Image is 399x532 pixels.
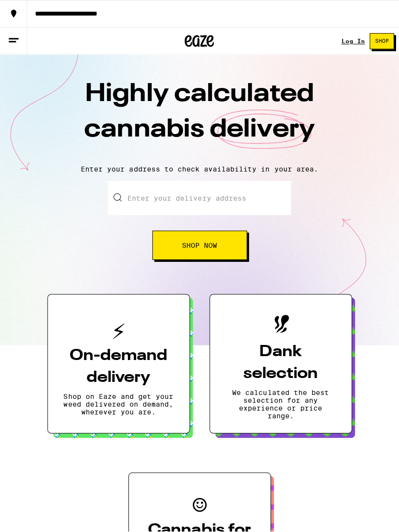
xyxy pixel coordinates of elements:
[225,340,335,383] h3: Dank selection
[47,293,189,432] button: On-demand deliveryShop on Eaze and get your weed delivered on demand, wherever you are.
[225,387,335,418] p: We calculated the best selection for any experience or price range.
[63,343,173,387] h3: On-demand delivery
[368,33,393,49] button: Shop
[108,180,290,214] input: Enter your delivery address
[340,38,363,44] a: Log In
[152,230,246,259] button: Shop Now
[63,391,173,414] p: Shop on Eaze and get your weed delivered on demand, wherever you are.
[29,76,369,157] h1: Highly calculated cannabis delivery
[209,293,351,432] button: Dank selectionWe calculated the best selection for any experience or price range.
[363,33,398,49] a: Shop
[374,38,387,44] span: Shop
[181,241,217,248] span: Shop Now
[10,165,388,172] p: Enter your address to check availability in your area.
[6,7,70,15] span: Hi. Need any help?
